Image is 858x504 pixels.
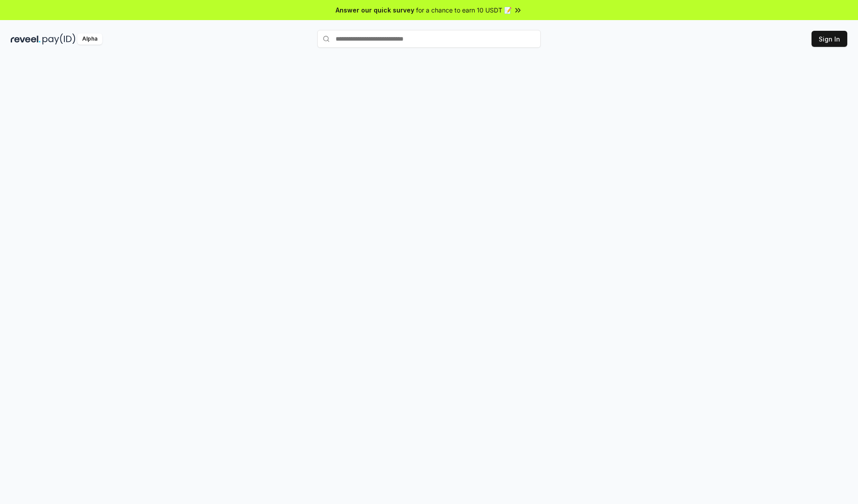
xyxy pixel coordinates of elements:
img: pay_id [42,33,76,45]
span: Answer our quick survey [336,5,414,15]
div: Alpha [77,33,102,45]
img: reveel_dark [11,33,41,45]
button: Sign In [812,31,847,47]
span: for a chance to earn 10 USDT 📝 [416,5,512,15]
